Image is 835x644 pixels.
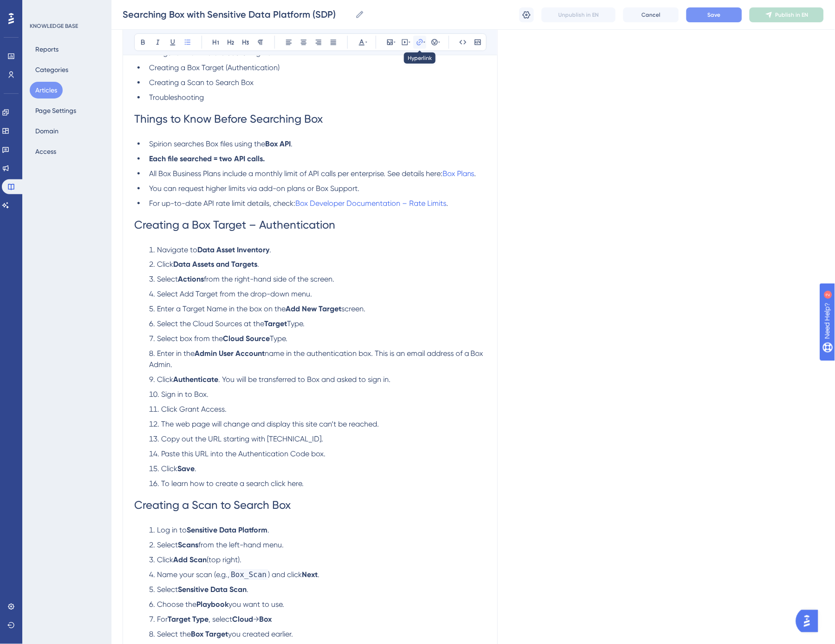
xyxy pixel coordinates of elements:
span: You can request higher limits via add-on plans or Box Support. [149,184,359,193]
span: Creating a Box Target – Authentication [134,218,335,231]
span: you created earlier. [228,630,293,639]
span: Log in to [157,526,187,535]
span: Select [157,275,178,284]
iframe: UserGuiding AI Assistant Launcher [796,607,824,635]
button: Page Settings [30,102,82,119]
strong: Target Type [168,615,209,624]
span: Enter in the [157,349,195,358]
span: Copy out the URL starting with [TECHNICAL_ID]. [161,435,323,444]
strong: Cloud [232,615,253,624]
span: Select the [157,630,191,639]
strong: Target [264,320,287,329]
strong: Cloud Source [223,335,270,343]
button: Categories [30,61,74,78]
span: Troubleshooting [149,93,204,102]
span: Click Grant Access. [161,405,227,414]
div: KNOWLEDGE BASE [30,22,78,30]
strong: Authenticate [173,375,218,384]
span: you want to use. [228,600,284,609]
span: Choose the [157,600,196,609]
div: 2 [64,5,67,12]
span: . [475,169,476,178]
strong: Save [177,465,195,473]
span: Select [157,541,178,550]
button: Articles [30,82,63,99]
span: . You will be transferred to Box and asked to sign in. [218,375,391,384]
button: Cancel [623,7,679,22]
span: Sign in to Box. [161,390,209,399]
span: . [257,260,259,269]
span: from the right-hand side of the screen. [204,275,334,284]
span: Publish in EN [776,11,809,19]
strong: Sensitive Data Platform [187,526,267,535]
span: Type. [287,320,305,329]
strong: Add Scan [173,556,207,565]
span: Click [161,465,177,473]
span: . [291,139,293,148]
span: ) and click [268,571,302,579]
span: Type. [270,335,287,343]
button: Unpublish in EN [541,7,616,22]
strong: Box [259,615,272,624]
strong: Actions [178,275,204,284]
button: Reports [30,41,64,58]
button: Access [30,143,62,160]
input: Article Name [123,8,352,21]
span: Cancel [642,11,661,19]
span: . [247,585,248,594]
strong: Box API [265,139,291,148]
span: Click [157,260,173,269]
strong: Admin User Account [195,349,265,358]
span: . [195,465,196,473]
span: Unpublish in EN [559,11,599,19]
span: name in the authentication box. This is an email address of a Box Admin. [149,349,485,369]
span: Save [708,11,721,19]
span: Creating a Box Target (Authentication) [149,63,280,72]
span: Box_Scan [229,570,268,580]
span: Click [157,556,173,565]
span: Spirion searches Box files using the [149,139,265,148]
strong: Data Assets and Targets [173,260,257,269]
span: Things to Know Before Searching Box [134,112,323,125]
span: Select box from the [157,335,223,343]
button: Domain [30,123,64,139]
strong: Box Target [191,630,228,639]
span: . [267,526,269,535]
strong: Each file searched = two API calls. [149,154,265,163]
span: Select the Cloud Sources at the [157,320,264,329]
span: Creating a Scan to Search Box [134,499,291,512]
span: To learn how to create a search click here. [161,480,304,488]
button: Save [686,7,742,22]
span: . [318,571,320,579]
strong: Playbook [196,600,228,609]
strong: Add New Target [286,305,341,314]
span: screen. [341,305,365,314]
span: Navigate to [157,245,197,254]
span: Creating a Scan to Search Box [149,78,254,87]
strong: Data Asset Inventory [197,245,269,254]
span: , select [209,615,232,624]
span: Name your scan (e.g., [157,571,229,579]
strong: Next [302,571,318,579]
span: For up-to-date API rate limit details, check: [149,199,295,208]
strong: Sensitive Data Scan [178,585,247,594]
span: Select [157,585,178,594]
span: . [269,245,271,254]
span: from the left-hand menu. [198,541,284,550]
a: Box Developer Documentation – Rate Limits [295,199,446,208]
button: Publish in EN [750,7,824,22]
span: . [446,199,448,208]
span: Select Add Target from the drop-down menu. [157,290,312,299]
span: (top right). [207,556,241,565]
span: Paste this URL into the Authentication Code box. [161,450,326,459]
span: Enter a Target Name in the box on the [157,305,286,314]
a: Box Plans [443,169,475,178]
span: For [157,615,168,624]
span: All Box Business Plans include a monthly limit of API calls per enterprise. See details here: [149,169,443,178]
span: Need Help? [22,2,58,13]
span: → [253,615,259,624]
span: The web page will change and display this site can’t be reached. [161,420,379,429]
